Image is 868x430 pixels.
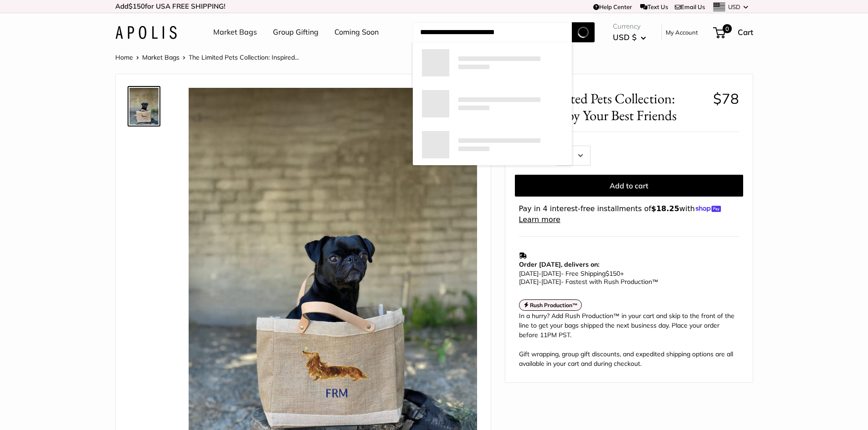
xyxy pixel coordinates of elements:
span: Currency [613,20,646,33]
iframe: Sign Up via Text for Offers [7,395,98,423]
a: Group Gifting [273,25,318,39]
a: 0 Cart [714,25,753,40]
span: 0 [722,24,731,33]
span: USD $ [613,32,637,42]
span: $78 [713,90,739,107]
a: Home [115,53,133,61]
a: The Limited Pets Collection: Inspired by Your Best Friends [128,86,160,126]
nav: Breadcrumb [115,51,299,63]
button: Add to cart [515,175,743,197]
button: Search [572,22,595,42]
a: Text Us [640,3,668,10]
div: In a hurry? Add Rush Production™ in your cart and skip to the front of the line to get your bags ... [519,311,739,369]
a: Coming Soon [334,25,379,39]
span: $150 [606,269,620,278]
span: $150 [128,2,145,10]
a: My Account [666,27,698,38]
span: - Fastest with Rush Production™ [519,278,658,286]
img: Apolis [115,26,177,39]
a: Market Bags [142,53,180,61]
span: The Limited Pets Collection: Inspired... [189,53,299,61]
p: - Free Shipping + [519,269,734,286]
a: Market Bags [213,25,257,39]
a: Help Center [593,3,632,10]
span: The Limited Pets Collection: Inspired by Your Best Friends [519,90,706,124]
button: USD $ [613,30,646,45]
input: Search... [413,22,572,42]
a: Email Us [675,3,705,10]
span: Cart [738,27,753,37]
img: The Limited Pets Collection: Inspired by Your Best Friends [129,88,159,125]
span: USD [728,3,740,10]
